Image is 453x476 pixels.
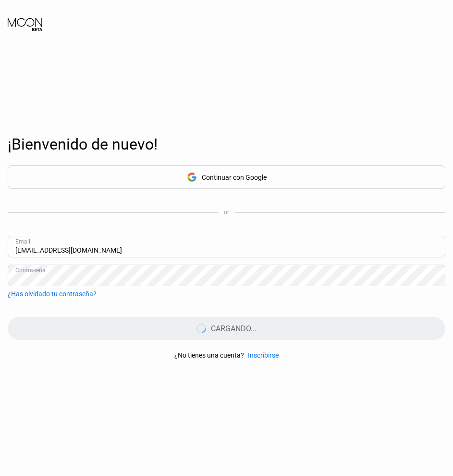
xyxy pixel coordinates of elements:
[244,351,279,359] div: Inscribirse
[8,135,445,153] div: ¡Bienvenido de nuevo!
[8,165,445,189] div: Continuar con Google
[8,290,97,298] div: ¿Has olvidado tu contraseña?
[224,209,229,216] div: or
[174,351,244,359] div: ¿No tienes una cuenta?
[15,267,46,274] div: Contraseña
[248,351,279,359] div: Inscribirse
[15,238,30,245] div: Email
[202,174,267,181] div: Continuar con Google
